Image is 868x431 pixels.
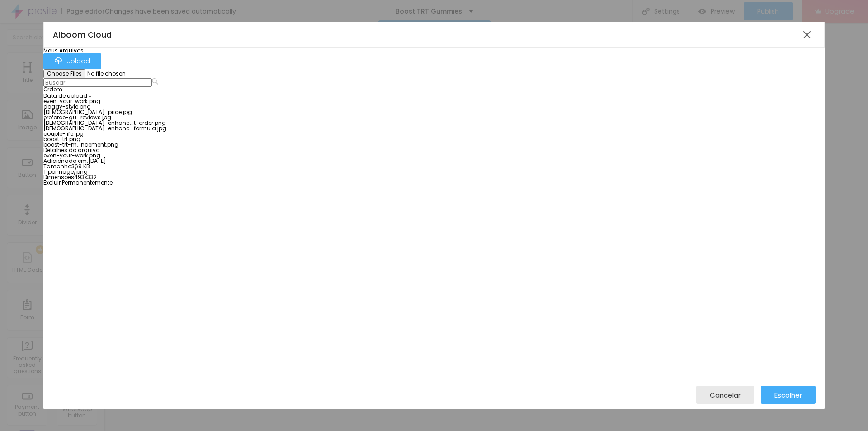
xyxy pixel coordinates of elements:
div: Upload [55,57,90,66]
input: Buscar [43,78,152,87]
div: : [43,87,166,99]
span: Tipo [43,168,55,175]
img: Icone [55,57,62,64]
span: Meus Arquivos [43,47,84,54]
div: [DEMOGRAPHIC_DATA]-price.jpg [43,109,166,115]
span: Excluir Permanentemente [43,179,113,186]
span: Alboom Cloud [53,29,112,40]
div: [DATE] [43,158,166,164]
div: even-your-work.png [43,99,166,104]
button: Cancelar [696,386,754,404]
img: Icone [87,92,93,98]
div: ereforce-gu...reviews.jpg [43,115,166,120]
div: 493x332 [43,175,166,180]
span: Adicionado em: [43,157,88,165]
div: boost-trt.png [43,137,166,142]
span: Cancelar [710,391,741,399]
div: doggy-style.png [43,104,166,109]
button: IconeUpload [43,53,101,69]
img: Icone [152,78,158,85]
div: 369 KB [43,164,166,169]
span: Tamanho [43,162,71,170]
span: Escolher [774,391,802,399]
div: [DEMOGRAPHIC_DATA]-enhanc...t-order.png [43,120,166,126]
div: [DEMOGRAPHIC_DATA]-enhanc...formula.jpg [43,126,166,131]
button: Escolher [761,386,816,404]
div: couple-life.jpg [43,131,166,137]
div: image/png [43,169,166,175]
span: even-your-work.png [43,152,100,159]
div: boost-trt-m...ncement.png [43,142,166,147]
span: Data de upload [43,92,87,99]
span: Detalhes do arquivo [43,146,99,154]
span: Ordem [43,85,62,93]
span: Dimensões [43,173,74,181]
